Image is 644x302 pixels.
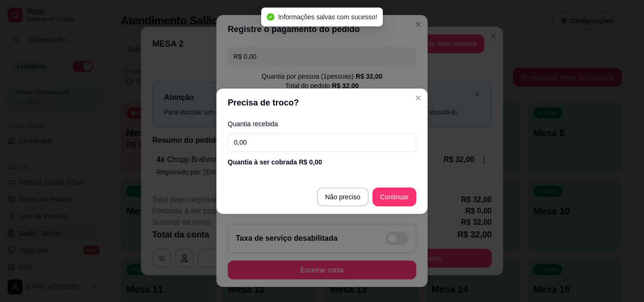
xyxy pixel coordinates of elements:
[216,89,428,117] header: Precisa de troco?
[228,121,416,127] label: Quantia recebida
[278,13,377,21] span: Informações salvas com sucesso!
[411,90,426,106] button: Close
[228,157,416,167] div: Quantia à ser cobrada R$ 0,00
[317,188,369,206] button: Não preciso
[372,188,416,206] button: Continuar
[267,13,274,21] span: check-circle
